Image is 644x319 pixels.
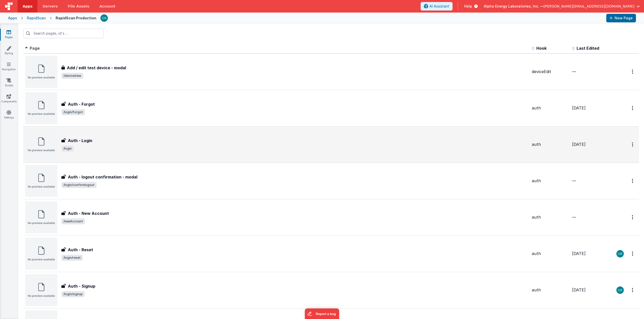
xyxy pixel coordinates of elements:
[629,212,637,222] button: Options
[68,101,95,107] h3: Auth - Forgot
[572,105,586,110] span: [DATE]
[101,15,108,22] img: 7c529106fb2bf079d1fc6a17dc405fa9
[61,146,74,152] span: /login
[629,176,637,186] button: Options
[532,105,568,111] div: auth
[68,174,137,180] h3: Auth - logout confirmation - modal
[27,16,46,21] div: RapidScan
[572,69,576,74] span: —
[617,287,624,294] img: 7c529106fb2bf079d1fc6a17dc405fa9
[464,4,472,9] span: Help
[577,46,599,51] span: Last Edited
[68,138,92,144] h3: Auth - Login
[61,218,85,224] span: /newAccount
[536,46,547,51] span: Hook
[68,283,95,289] h3: Auth - Signup
[8,16,17,21] div: Apps
[629,139,637,150] button: Options
[544,4,634,9] span: [PERSON_NAME][EMAIL_ADDRESS][DOMAIN_NAME]
[532,214,568,220] div: auth
[61,109,85,115] span: /login/forgot
[532,142,568,147] div: auth
[61,255,83,261] span: /login/reset
[629,103,637,113] button: Options
[56,16,96,21] div: RapidScan Production
[68,210,109,216] h3: Auth - New Account
[629,285,637,295] button: Options
[30,46,40,51] span: Page
[61,291,85,297] span: /login/signup
[305,308,339,319] iframe: Marker.io feedback button
[606,14,636,22] button: New Page
[629,248,637,259] button: Options
[532,69,568,75] div: deviceEdit
[23,29,104,38] input: Search pages, id's ...
[421,2,453,11] button: AI Assistant
[572,178,576,183] span: —
[484,4,640,9] button: Alpha Energy Laboratories, Inc. — [PERSON_NAME][EMAIL_ADDRESS][DOMAIN_NAME]
[532,287,568,293] div: auth
[532,251,568,257] div: auth
[572,251,586,256] span: [DATE]
[23,4,32,9] span: Apps
[532,178,568,184] div: auth
[617,250,624,257] img: 7c529106fb2bf079d1fc6a17dc405fa9
[572,287,586,292] span: [DATE]
[43,4,58,9] span: Servers
[67,65,126,71] h3: Add / edit test device - modal
[429,4,449,9] span: AI Assistant
[572,215,576,220] span: —
[61,182,97,188] span: /login/confirmlogout
[629,67,637,77] button: Options
[572,142,586,147] span: [DATE]
[484,4,544,9] span: Alpha Energy Laboratories, Inc. —
[68,4,90,9] span: File Assets
[61,73,83,79] span: /device/new
[68,247,93,253] h3: Auth - Reset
